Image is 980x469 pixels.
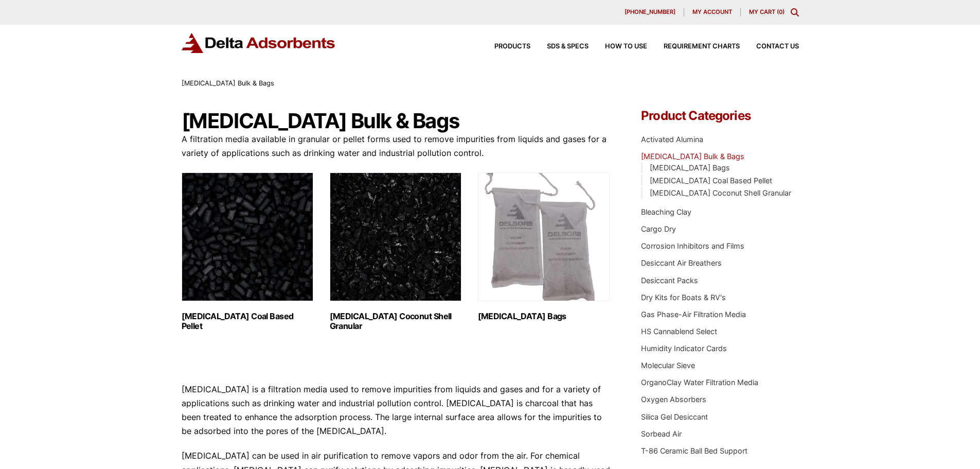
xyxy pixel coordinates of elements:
a: Desiccant Packs [641,276,698,285]
a: Dry Kits for Boats & RV's [641,293,726,302]
a: [MEDICAL_DATA] Bags [650,163,730,172]
a: Cargo Dry [641,224,676,233]
a: OrganoClay Water Filtration Media [641,378,758,387]
a: SDS & SPECS [530,43,589,50]
a: Corrosion Inhibitors and Films [641,241,744,250]
span: Products [494,43,530,50]
h4: Product Categories [641,110,798,122]
img: Activated Carbon Coconut Shell Granular [330,172,461,301]
a: Molecular Sieve [641,361,695,370]
h2: [MEDICAL_DATA] Coal Based Pellet [182,311,313,331]
a: Humidity Indicator Cards [641,344,727,353]
a: HS Cannablend Select [641,327,717,336]
img: Activated Carbon Bags [478,172,610,301]
a: Activated Alumina [641,135,703,144]
a: Desiccant Air Breathers [641,258,722,267]
a: [MEDICAL_DATA] Coal Based Pellet [650,176,772,185]
a: Gas Phase-Air Filtration Media [641,310,746,319]
span: [MEDICAL_DATA] Bulk & Bags [182,79,274,87]
a: Requirement Charts [647,43,740,50]
a: Visit product category Activated Carbon Bags [478,172,610,321]
span: [PHONE_NUMBER] [625,9,675,15]
a: Oxygen Absorbers [641,395,706,404]
span: SDS & SPECS [547,43,589,50]
a: Sorbead Air [641,429,682,438]
h1: [MEDICAL_DATA] Bulk & Bags [182,110,611,132]
a: Contact Us [740,43,799,50]
a: [PHONE_NUMBER] [616,8,684,16]
p: A filtration media available in granular or pellet forms used to remove impurities from liquids a... [182,132,611,160]
span: Contact Us [756,43,799,50]
a: My Cart (0) [749,8,785,15]
h2: [MEDICAL_DATA] Bags [478,311,610,321]
a: My account [684,8,741,16]
a: Products [478,43,530,50]
span: 0 [779,8,782,15]
a: Silica Gel Desiccant [641,412,708,421]
span: My account [692,9,732,15]
h2: [MEDICAL_DATA] Coconut Shell Granular [330,311,461,331]
img: Activated Carbon Coal Based Pellet [182,172,313,301]
a: How to Use [589,43,647,50]
a: Visit product category Activated Carbon Coal Based Pellet [182,172,313,331]
div: Toggle Modal Content [791,8,799,16]
a: Visit product category Activated Carbon Coconut Shell Granular [330,172,461,331]
a: T-86 Ceramic Ball Bed Support [641,446,747,455]
span: Requirement Charts [664,43,740,50]
img: Delta Adsorbents [182,33,336,53]
a: Bleaching Clay [641,207,691,216]
p: [MEDICAL_DATA] is a filtration media used to remove impurities from liquids and gases and for a v... [182,383,611,439]
span: How to Use [605,43,647,50]
a: [MEDICAL_DATA] Coconut Shell Granular [650,188,791,197]
a: [MEDICAL_DATA] Bulk & Bags [641,152,744,161]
